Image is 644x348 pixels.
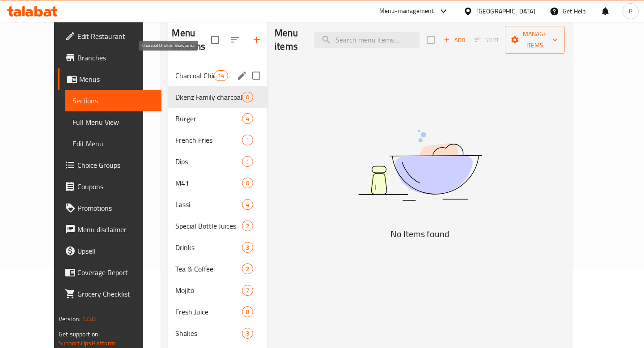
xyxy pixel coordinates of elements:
span: Coupons [77,181,154,192]
h2: Menu items [275,26,303,53]
span: French Fries [175,135,242,145]
span: Add [442,35,466,45]
a: Menu disclaimer [58,219,161,240]
span: Lassi [175,199,242,210]
div: Tea & Coffee2 [168,258,267,280]
span: 14 [214,72,228,80]
span: Version: [59,313,80,325]
span: Drinks [175,242,242,253]
span: Get support on: [59,328,100,340]
span: Choice Groups [77,160,154,170]
span: Menu disclaimer [77,224,154,235]
div: Drinks3 [168,237,267,258]
div: Special Bottle Juices2 [168,215,267,237]
div: items [242,306,253,317]
span: Edit Restaurant [77,31,154,42]
a: Coverage Report [58,262,161,283]
div: items [242,113,253,124]
span: 2 [242,265,253,273]
div: Lassi4 [168,194,267,215]
a: Grocery Checklist [58,283,161,305]
h5: No Items found [308,227,532,241]
span: Manage items [512,29,558,51]
span: Dkenz Family charcoal Shawarma family Meal [175,92,242,102]
div: items [214,70,228,81]
span: Branches [77,52,154,63]
span: 3 [242,329,253,338]
input: search [314,32,419,48]
h2: Menu sections [172,26,211,53]
span: 1 [242,136,253,144]
span: Mojito [175,285,242,296]
span: 1.0.0 [82,313,96,325]
span: 4 [242,200,253,209]
span: Upsell [77,246,154,256]
span: Dips [175,156,242,167]
div: M410 [168,172,267,194]
div: Shakes3 [168,323,267,344]
div: items [242,199,253,210]
div: Burger4 [168,108,267,129]
span: Charcoal Chicken Shawarma [175,70,213,81]
a: Promotions [58,197,161,219]
span: M41 [175,178,242,188]
span: Edit Menu [72,138,154,149]
div: Dips1 [168,151,267,172]
span: 1 [242,157,253,166]
span: 2 [242,222,253,230]
span: 8 [242,308,253,316]
span: P [629,6,632,16]
a: Full Menu View [65,111,161,133]
button: Add [440,33,469,47]
span: Special Bottle Juices [175,221,242,231]
span: Sort items [469,33,505,47]
a: Branches [58,47,161,68]
a: Coupons [58,176,161,197]
div: Fresh Juice8 [168,301,267,323]
span: Sections [72,95,154,106]
a: Edit Restaurant [58,25,161,47]
span: Grocery Checklist [77,289,154,299]
span: Add item [440,33,469,47]
a: Menus [58,68,161,90]
span: Sort sections [225,29,246,51]
span: Full Menu View [72,117,154,127]
span: Select all sections [206,30,225,49]
button: edit [235,69,249,82]
div: items [242,178,253,188]
span: 7 [242,286,253,295]
span: 0 [242,179,253,187]
span: 4 [242,115,253,123]
img: dish.svg [308,106,532,225]
div: French Fries1 [168,129,267,151]
div: Mojito7 [168,280,267,301]
span: Coverage Report [77,267,154,278]
span: Promotions [77,203,154,213]
div: Dkenz Family charcoal Shawarma family Meal0 [168,86,267,108]
span: Shakes [175,328,242,339]
div: items [242,221,253,231]
div: Menu-management [379,6,434,17]
div: items [242,135,253,145]
span: Burger [175,113,242,124]
span: Fresh Juice [175,306,242,317]
div: items [242,263,253,274]
a: Upsell [58,240,161,262]
div: Charcoal Chicken Shawarma14edit [168,65,267,86]
span: Tea & Coffee [175,263,242,274]
span: 0 [242,93,253,102]
a: Edit Menu [65,133,161,154]
span: Menus [79,74,154,85]
div: items [242,156,253,167]
span: 3 [242,243,253,252]
button: Manage items [505,26,565,54]
div: items [242,328,253,339]
div: [GEOGRAPHIC_DATA] [476,6,535,16]
div: items [242,285,253,296]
